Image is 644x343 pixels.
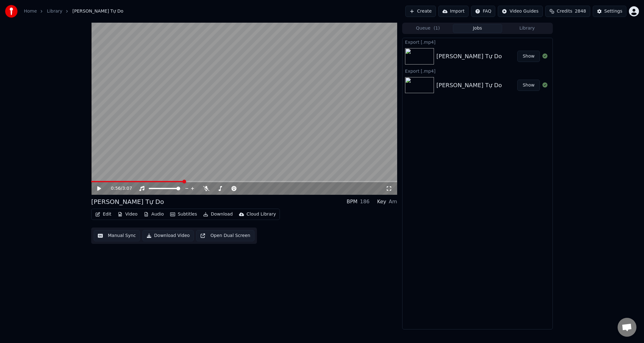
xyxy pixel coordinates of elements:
[142,230,194,241] button: Download Video
[517,51,540,62] button: Show
[47,8,62,14] a: Library
[498,6,542,17] button: Video Guides
[196,230,254,241] button: Open Dual Screen
[604,8,622,14] div: Settings
[389,198,397,205] div: Am
[618,318,636,337] div: Open chat
[402,38,552,46] div: Export [.mp4]
[247,211,276,217] div: Cloud Library
[405,6,436,17] button: Create
[94,230,140,241] button: Manual Sync
[347,198,357,205] div: BPM
[72,8,123,14] span: [PERSON_NAME] Tự Do
[453,24,502,33] button: Jobs
[201,210,235,219] button: Download
[168,210,199,219] button: Subtitles
[24,8,123,14] nav: breadcrumb
[141,210,166,219] button: Audio
[111,185,126,192] div: /
[593,6,626,17] button: Settings
[517,80,540,91] button: Show
[403,24,453,33] button: Queue
[5,5,18,18] img: youka
[360,198,370,205] div: 186
[93,210,114,219] button: Edit
[434,25,440,31] span: ( 1 )
[545,6,590,17] button: Credits2848
[575,8,586,14] span: 2848
[436,52,502,61] div: [PERSON_NAME] Tự Do
[111,185,121,192] span: 0:56
[471,6,495,17] button: FAQ
[557,8,572,14] span: Credits
[436,81,502,90] div: [PERSON_NAME] Tự Do
[402,67,552,75] div: Export [.mp4]
[122,185,132,192] span: 3:07
[438,6,469,17] button: Import
[24,8,37,14] a: Home
[502,24,552,33] button: Library
[377,198,386,205] div: Key
[91,197,164,206] div: [PERSON_NAME] Tự Do
[115,210,140,219] button: Video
